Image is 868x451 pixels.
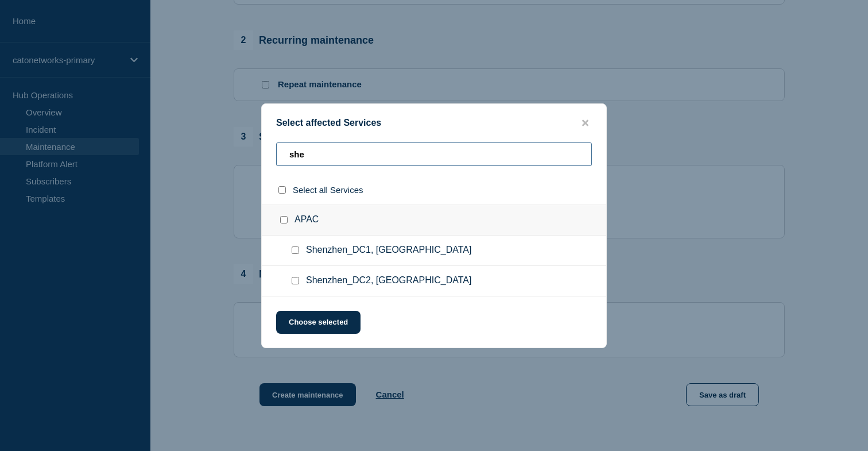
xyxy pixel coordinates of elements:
[292,246,299,254] input: Shenzhen_DC1, China checkbox
[306,275,471,287] span: Shenzhen_DC2, [GEOGRAPHIC_DATA]
[293,185,363,195] span: Select all Services
[262,118,606,129] div: Select affected Services
[262,205,606,236] div: APAC
[278,186,286,194] input: select all checkbox
[292,277,299,284] input: Shenzhen_DC2, China checkbox
[579,118,592,129] button: close button
[306,245,471,256] span: Shenzhen_DC1, [GEOGRAPHIC_DATA]
[280,216,288,223] input: APAC checkbox
[276,311,361,334] button: Choose selected
[276,142,592,166] input: Search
